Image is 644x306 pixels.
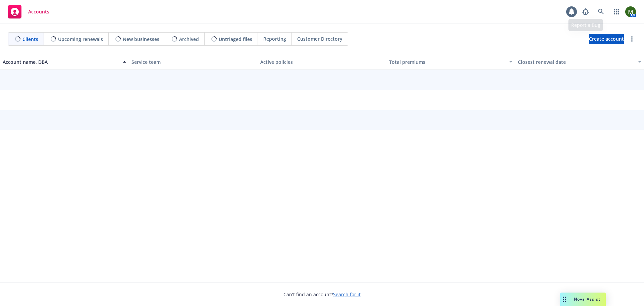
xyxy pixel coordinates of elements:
[28,9,49,14] span: Accounts
[5,2,52,21] a: Accounts
[386,54,515,70] button: Total premiums
[518,58,634,65] div: Closest renewal date
[625,6,636,17] img: photo
[129,54,258,70] button: Service team
[260,58,384,65] div: Active policies
[131,58,255,65] div: Service team
[594,5,608,18] a: Search
[515,54,644,70] button: Closest renewal date
[560,293,569,306] div: Drag to move
[263,35,286,42] span: Reporting
[258,54,386,70] button: Active policies
[610,5,623,18] a: Switch app
[297,35,342,42] span: Customer Directory
[283,291,361,298] span: Can't find an account?
[219,36,252,43] span: Untriaged files
[58,36,103,43] span: Upcoming renewals
[560,293,606,306] button: Nova Assist
[123,36,159,43] span: New businesses
[579,5,592,18] a: Report a Bug
[3,58,119,65] div: Account name, DBA
[574,296,600,302] span: Nova Assist
[628,35,636,43] a: more
[589,34,624,44] a: Create account
[22,36,38,43] span: Clients
[389,58,505,65] div: Total premiums
[589,33,624,45] span: Create account
[333,291,361,298] a: Search for it
[179,36,199,43] span: Archived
